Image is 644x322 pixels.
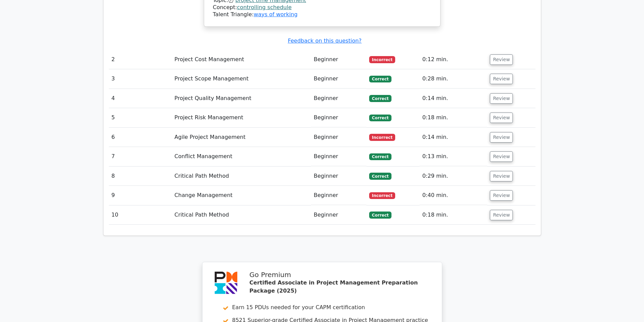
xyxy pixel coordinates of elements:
td: 0:14 min. [420,128,487,147]
button: Review [490,74,513,84]
td: Agile Project Management [172,128,311,147]
span: Correct [369,212,391,218]
td: Project Scope Management [172,69,311,89]
td: 3 [109,69,172,89]
td: 8 [109,167,172,186]
td: Beginner [311,186,366,205]
a: ways of working [254,11,297,18]
span: Incorrect [369,56,395,63]
td: 0:28 min. [420,69,487,89]
td: 7 [109,147,172,166]
td: 0:18 min. [420,205,487,225]
button: Review [490,190,513,201]
td: Change Management [172,186,311,205]
td: Critical Path Method [172,167,311,186]
td: 0:14 min. [420,89,487,108]
td: 4 [109,89,172,108]
span: Incorrect [369,134,395,141]
td: Beginner [311,147,366,166]
td: 10 [109,205,172,225]
span: Correct [369,95,391,102]
td: Beginner [311,69,366,89]
button: Review [490,113,513,123]
div: Concept: [213,4,431,11]
td: Critical Path Method [172,205,311,225]
td: 6 [109,128,172,147]
span: Correct [369,115,391,121]
td: Beginner [311,89,366,108]
button: Review [490,171,513,181]
td: Project Risk Management [172,108,311,127]
span: Correct [369,153,391,160]
button: Review [490,54,513,65]
a: controlling schedule [237,4,291,10]
td: 0:12 min. [420,50,487,69]
td: 0:18 min. [420,108,487,127]
td: Project Cost Management [172,50,311,69]
td: Conflict Management [172,147,311,166]
td: Project Quality Management [172,89,311,108]
td: 0:40 min. [420,186,487,205]
span: Correct [369,173,391,179]
span: Incorrect [369,192,395,199]
button: Review [490,93,513,104]
td: Beginner [311,50,366,69]
td: Beginner [311,108,366,127]
td: 5 [109,108,172,127]
span: Correct [369,76,391,82]
td: 2 [109,50,172,69]
td: 0:29 min. [420,167,487,186]
td: 9 [109,186,172,205]
td: Beginner [311,167,366,186]
td: Beginner [311,128,366,147]
td: 0:13 min. [420,147,487,166]
button: Review [490,151,513,162]
button: Review [490,132,513,143]
td: Beginner [311,205,366,225]
a: Feedback on this question? [288,38,361,44]
button: Review [490,210,513,220]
